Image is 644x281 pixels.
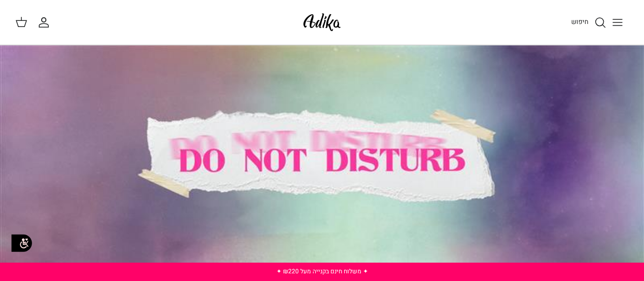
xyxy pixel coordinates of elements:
a: החשבון שלי [38,16,54,29]
img: Adika IL [300,10,344,34]
img: accessibility_icon02.svg [8,229,36,257]
span: חיפוש [571,17,589,27]
a: ✦ משלוח חינם בקנייה מעל ₪220 ✦ [276,267,368,276]
button: Toggle menu [606,11,629,34]
a: חיפוש [571,16,606,29]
